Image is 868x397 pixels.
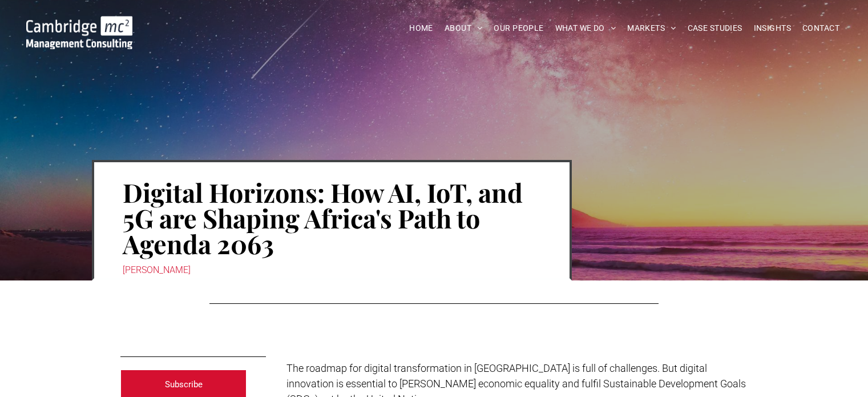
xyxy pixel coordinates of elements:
[123,262,541,278] div: [PERSON_NAME]
[403,19,439,37] a: HOME
[550,19,622,37] a: WHAT WE DO
[621,19,681,37] a: MARKETS
[488,19,549,37] a: OUR PEOPLE
[748,19,797,37] a: INSIGHTS
[26,18,132,30] a: Your Business Transformed | Cambridge Management Consulting
[26,16,132,49] img: Go to Homepage
[439,19,488,37] a: ABOUT
[797,19,845,37] a: CONTACT
[682,19,748,37] a: CASE STUDIES
[123,178,541,258] h1: Digital Horizons: How AI, IoT, and 5G are Shaping Africa's Path to Agenda 2063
